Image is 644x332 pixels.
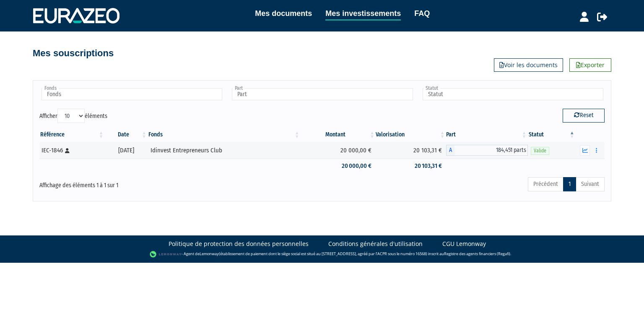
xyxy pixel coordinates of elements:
[39,109,107,123] label: Afficher éléments
[325,8,401,21] a: Mes investissements
[301,128,376,142] th: Montant: activer pour trier la colonne par ordre croissant
[151,146,298,155] div: Idinvest Entrepreneurs Club
[57,109,85,123] select: Afficheréléments
[169,240,309,248] a: Politique de protection des données personnelles
[255,8,312,19] a: Mes documents
[39,176,267,190] div: Affichage des éléments 1 à 1 sur 1
[301,159,376,173] td: 20 000,00 €
[531,147,549,155] span: Valide
[528,128,576,142] th: Statut : activer pour trier la colonne par ordre d&eacute;croissant
[454,145,528,156] span: 184,451 parts
[576,177,605,191] a: Suivant
[8,250,636,259] div: - Agent de (établissement de paiement dont le siège social est situé au [STREET_ADDRESS], agréé p...
[376,159,446,173] td: 20 103,31 €
[444,251,510,256] a: Registre des agents financiers (Regafi)
[376,128,446,142] th: Valorisation: activer pour trier la colonne par ordre croissant
[33,8,119,23] img: 1732889491-logotype_eurazeo_blanc_rvb.png
[446,145,528,156] div: A - Idinvest Entrepreneurs Club
[65,148,70,153] i: [Français] Personne physique
[569,58,611,72] a: Exporter
[414,8,430,19] a: FAQ
[105,128,148,142] th: Date: activer pour trier la colonne par ordre croissant
[200,251,219,256] a: Lemonway
[494,58,563,72] a: Voir les documents
[108,146,145,155] div: [DATE]
[301,142,376,159] td: 20 000,00 €
[42,146,102,155] div: IEC-1846
[376,142,446,159] td: 20 103,31 €
[33,48,114,58] h4: Mes souscriptions
[563,177,576,191] a: 1
[446,145,454,156] span: A
[39,128,105,142] th: Référence : activer pour trier la colonne par ordre croissant
[446,128,528,142] th: Part: activer pour trier la colonne par ordre croissant
[442,240,486,248] a: CGU Lemonway
[148,128,301,142] th: Fonds: activer pour trier la colonne par ordre croissant
[328,240,423,248] a: Conditions générales d'utilisation
[563,109,605,122] button: Reset
[528,177,563,191] a: Précédent
[150,250,182,259] img: logo-lemonway.png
